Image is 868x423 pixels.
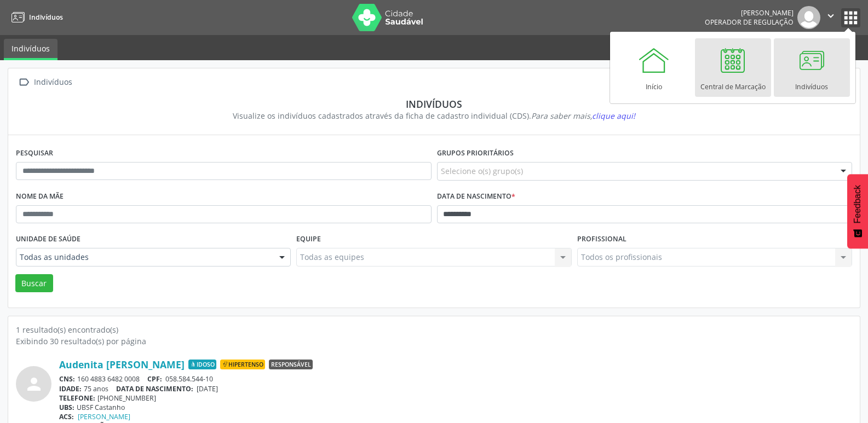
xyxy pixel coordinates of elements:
span: CPF: [147,374,162,384]
a: [PERSON_NAME] [78,412,130,421]
div: Indivíduos [32,74,74,90]
div: [PHONE_NUMBER] [59,393,852,403]
i: Para saber mais, [531,111,635,121]
div: 160 4883 6482 0008 [59,374,852,384]
span: Operador de regulação [705,18,794,27]
div: Indivíduos [24,98,844,110]
a: Central de Marcação [695,38,771,97]
span: Todas as unidades [20,252,268,263]
span: DATA DE NASCIMENTO: [116,384,193,393]
span: ACS: [59,412,74,421]
a: Indivíduos [8,8,63,26]
button: Feedback - Mostrar pesquisa [847,174,868,248]
label: Data de nascimento [437,188,515,205]
a: Início [616,38,692,97]
label: Pesquisar [16,145,53,162]
span: Selecione o(s) grupo(s) [441,165,523,177]
span: IDADE: [59,384,82,393]
div: Visualize os indivíduos cadastrados através da ficha de cadastro individual (CDS). [24,110,844,121]
span: CNS: [59,374,75,384]
div: 75 anos [59,384,852,393]
label: Unidade de saúde [16,231,81,248]
i: person [24,374,44,394]
span: clique aqui! [592,111,635,121]
div: UBSF Castanho [59,403,852,412]
span: TELEFONE: [59,393,95,403]
a: Audenita [PERSON_NAME] [59,358,185,370]
img: img [797,6,820,29]
label: Grupos prioritários [437,145,514,162]
a:  Indivíduos [16,74,74,90]
span: [DATE] [197,384,218,393]
span: UBS: [59,403,74,412]
span: Idoso [188,360,216,369]
button: Buscar [15,274,53,293]
button: apps [841,8,860,27]
span: Hipertenso [220,360,265,369]
div: Exibindo 30 resultado(s) por página [16,335,852,347]
span: 058.584.544-10 [165,374,213,384]
i:  [825,10,837,22]
label: Equipe [296,231,321,248]
button:  [820,6,841,29]
div: [PERSON_NAME] [705,8,794,18]
div: 1 resultado(s) encontrado(s) [16,324,852,335]
label: Profissional [577,231,626,248]
a: Indivíduos [774,38,850,97]
label: Nome da mãe [16,188,64,205]
span: Indivíduos [29,13,63,22]
span: Feedback [853,185,863,223]
a: Indivíduos [4,39,58,60]
i:  [16,74,32,90]
span: Responsável [269,360,313,369]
